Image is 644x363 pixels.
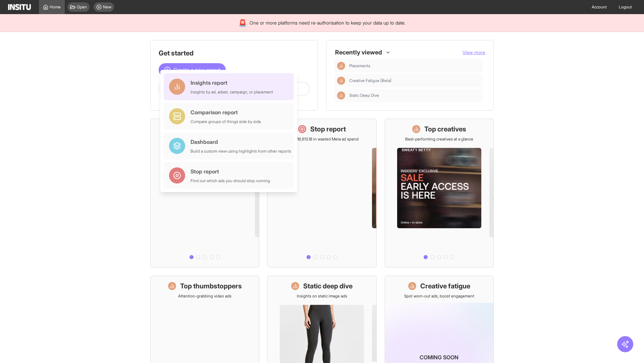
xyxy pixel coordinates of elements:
[337,62,345,70] div: Insights
[349,63,480,69] span: Placements
[285,136,359,142] p: Save £16,613.18 in wasted Meta ad spend
[238,18,247,28] div: 🚨
[178,293,231,299] p: Attention-grabbing video ads
[337,77,345,85] div: Insights
[8,4,31,10] img: Logo
[180,281,242,291] h1: Top thumbstoppers
[310,124,346,134] h1: Stop report
[297,293,347,299] p: Insights on static image ads
[191,89,273,95] div: Insights by ad, adset, campaign, or placement
[405,136,473,142] p: Best-performing creatives at a glance
[250,19,406,26] span: One or more platforms need re-authorisation to keep your data up to date.
[50,4,61,10] span: Home
[349,93,480,98] span: Static Deep Dive
[349,93,379,98] span: Static Deep Dive
[159,48,310,58] h1: Get started
[337,91,345,99] div: Insights
[463,49,485,56] button: View more
[385,119,494,268] a: Top creativesBest-performing creatives at a glance
[267,119,376,268] a: Stop reportSave £16,613.18 in wasted Meta ad spend
[191,119,261,124] div: Compare groups of things side by side
[424,124,466,134] h1: Top creatives
[349,63,370,69] span: Placements
[191,149,291,154] div: Build a custom view using highlights from other reports
[191,108,261,116] div: Comparison report
[103,4,111,10] span: New
[349,78,480,83] span: Creative Fatigue [Beta]
[463,49,485,55] span: View more
[303,281,353,291] h1: Static deep dive
[191,79,273,87] div: Insights report
[77,4,87,10] span: Open
[173,66,220,74] span: Create a new report
[191,167,270,175] div: Stop report
[191,138,291,146] div: Dashboard
[191,178,270,184] div: Find out which ads you should stop running
[159,63,226,77] button: Create a new report
[150,119,259,268] a: What's live nowSee all active ads instantly
[349,78,391,83] span: Creative Fatigue [Beta]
